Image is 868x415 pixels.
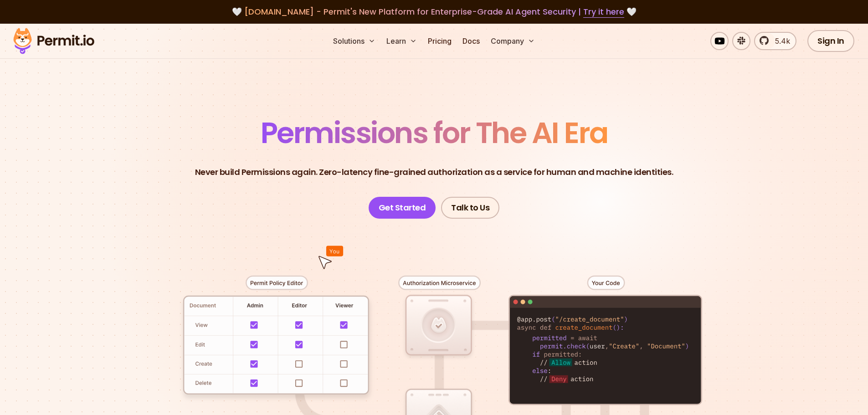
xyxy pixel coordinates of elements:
a: Talk to Us [441,197,499,219]
img: Permit logo [9,26,98,56]
span: Permissions for The AI Era [261,113,608,153]
span: 5.4k [770,36,790,46]
a: Try it here [583,6,624,18]
button: Solutions [329,32,379,50]
div: 🤍 🤍 [22,5,846,18]
p: Never build Permissions again. Zero-latency fine-grained authorization as a service for human and... [195,166,673,179]
a: Sign In [807,30,854,52]
button: Company [487,32,539,50]
a: 5.4k [754,32,796,50]
span: [DOMAIN_NAME] - Permit's New Platform for Enterprise-Grade AI Agent Security | [244,6,624,17]
a: Get Started [369,197,436,219]
a: Docs [459,32,483,50]
button: Learn [383,32,421,50]
a: Pricing [424,32,455,50]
